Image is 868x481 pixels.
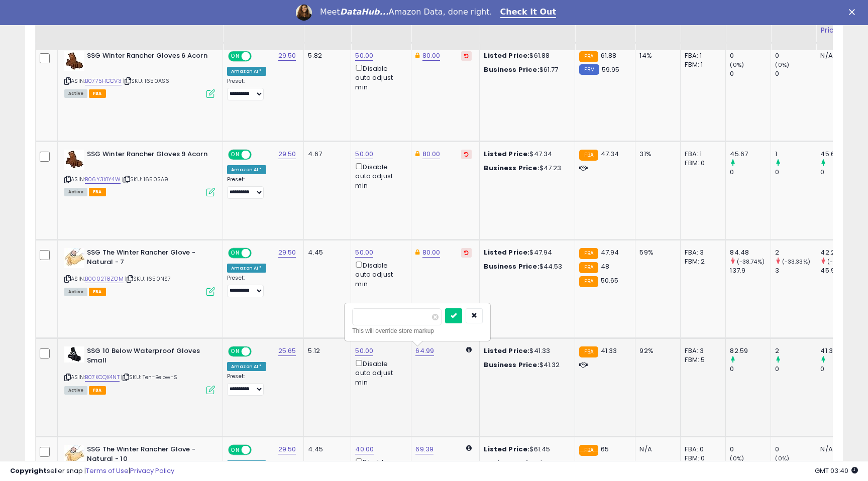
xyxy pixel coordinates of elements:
span: 65 [601,444,609,454]
span: 47.94 [601,248,619,257]
a: Privacy Policy [130,466,174,475]
i: This overrides the store level Dynamic Max Price for this listing [415,151,419,157]
span: OFF [250,52,266,61]
div: 0 [775,365,816,374]
a: 29.50 [278,149,296,159]
div: 45.67 [730,150,771,159]
a: 80.00 [422,248,441,258]
span: OFF [250,446,266,454]
span: All listings currently available for purchase on Amazon [64,386,87,395]
div: N/A [820,51,853,60]
span: 2025-09-9 03:40 GMT [815,466,858,475]
span: OFF [250,347,266,356]
a: B07KCQX4NT [85,373,120,382]
span: ON [229,151,242,159]
small: FBA [579,276,598,287]
div: Amazon AI * [227,67,266,76]
span: 61.88 [601,51,617,60]
span: | SKU: 1650NS7 [125,275,171,283]
span: ON [229,249,242,258]
a: 50.00 [355,149,373,159]
div: $47.94 [484,248,567,257]
a: 29.50 [278,248,296,258]
a: 64.99 [415,346,434,356]
img: 41tUpolo15L._SL40_.jpg [64,248,84,268]
div: 0 [730,69,771,78]
div: $47.34 [484,150,567,159]
div: Amazon AI * [227,264,266,273]
div: N/A [820,445,853,454]
a: Terms of Use [86,466,129,475]
span: OFF [250,249,266,258]
div: $41.33 [484,346,567,355]
div: FBA: 1 [685,51,718,60]
b: SSG The Winter Rancher Glove - Natural - 10 [87,445,209,466]
div: 45.67 [820,150,861,159]
div: Close [849,9,859,15]
div: This will override store markup [352,326,483,336]
div: 59% [639,248,673,257]
div: 4.45 [308,445,343,454]
b: Listed Price: [484,444,529,454]
b: SSG 10 Below Waterproof Gloves Small [87,346,209,368]
b: Listed Price: [484,149,529,159]
img: 41tUpolo15L._SL40_.jpg [64,445,84,465]
b: Business Price: [484,65,539,74]
div: FBM: 1 [685,60,718,69]
div: 45.97 [820,266,861,275]
i: This overrides the store level Dynamic Max Price for this listing [415,52,419,59]
b: SSG The Winter Rancher Glove - Natural - 7 [87,248,209,269]
div: $61.45 [484,445,567,454]
i: This overrides the store level Dynamic Max Price for this listing [415,249,419,256]
a: 50.00 [355,346,373,356]
img: 31euixhX4iL._SL40_.jpg [64,346,84,363]
small: FBA [579,248,598,259]
a: 50.00 [355,51,373,61]
div: ASIN: [64,51,215,97]
i: DataHub... [340,7,389,17]
span: 41.33 [601,346,617,355]
div: FBA: 1 [685,150,718,159]
span: FBA [89,386,106,395]
i: Revert to store-level Dynamic Max Price [464,53,469,58]
small: (-33.33%) [782,258,810,266]
span: | SKU: Ten-Below-S [121,373,177,381]
a: Check It Out [500,7,557,18]
div: seller snap | | [10,466,174,476]
div: Meet Amazon Data, done right. [320,7,492,17]
div: 1 [775,150,816,159]
div: FBA: 0 [685,445,718,454]
div: 0 [730,168,771,177]
small: FBA [579,445,598,456]
div: $61.88 [484,51,567,60]
a: B0775HCCV3 [85,77,122,85]
div: 0 [730,445,771,454]
span: ON [229,347,242,356]
div: Preset: [227,373,266,396]
b: Business Price: [484,262,539,271]
small: FBA [579,150,598,161]
a: 40.00 [355,444,374,454]
div: 92% [639,346,673,355]
div: 137.9 [730,266,771,275]
div: 0 [730,365,771,374]
b: Listed Price: [484,51,529,60]
div: ASIN: [64,150,215,195]
div: Preset: [227,78,266,100]
div: 5.82 [308,51,343,60]
div: ASIN: [64,248,215,295]
a: 69.39 [415,444,433,454]
b: Business Price: [484,163,539,173]
span: All listings currently available for purchase on Amazon [64,288,87,296]
a: B0002T8ZOM [85,275,124,283]
div: 42.24 [820,248,861,257]
span: ON [229,52,242,61]
small: FBA [579,262,598,273]
small: FBA [579,51,598,62]
span: ON [229,446,242,454]
a: B06Y3X1Y4W [85,175,121,184]
div: Disable auto adjust min [355,260,403,289]
b: SSG Winter Rancher Gloves 9 Acorn [87,150,209,162]
div: ASIN: [64,346,215,393]
b: Listed Price: [484,248,529,257]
